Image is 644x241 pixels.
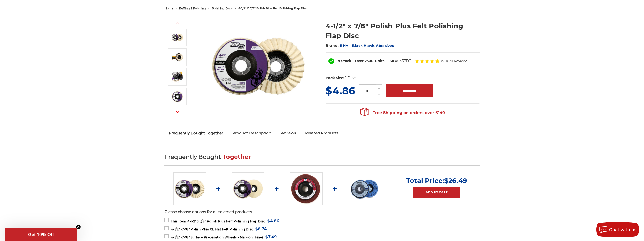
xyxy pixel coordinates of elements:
span: Chat with us [609,227,636,232]
button: Next [172,106,184,117]
span: $4.86 [267,217,279,224]
img: buffing and polishing felt flap disc [171,31,184,44]
img: BHA 4.5 inch polish plus flap disc [171,90,184,103]
dt: Pack Size: [326,75,344,81]
span: Brand: [326,43,339,48]
span: (5.0) [441,59,448,63]
button: Close teaser [76,224,81,229]
button: Previous [172,18,184,29]
span: 4-1/2" x 7/8" polish plus felt polishing flap disc [238,7,307,10]
span: Get 10% Off [28,232,54,237]
span: Frequently Bought [164,153,221,160]
span: Together [223,153,251,160]
a: buffing & polishing [179,7,206,10]
img: buffing and polishing felt flap disc [208,16,309,117]
a: Product Description [228,127,276,139]
span: Units [375,59,384,63]
span: 4-1/2" x 7/8" Polish Plus Felt Polishing Flap Disc [171,219,265,223]
span: $4.86 [326,84,355,97]
span: 4-1/2" x 7/8" Polish Plus XL Flat Felt Polishing Disc [171,227,253,231]
a: Related Products [301,127,343,139]
span: Free Shipping on orders over $149 [360,108,445,118]
a: home [164,7,173,10]
span: - Over [352,59,364,63]
a: Frequently Bought Together [164,127,228,139]
img: buffing and polishing felt flap disc [173,172,206,205]
span: In Stock [336,59,351,63]
div: Get 10% OffClose teaser [5,228,77,241]
span: 4-1/2" x 7/8" Surface Preparation Wheels - Maroon (Fine) [171,235,263,239]
a: Add to Cart [413,187,460,198]
button: Chat with us [596,222,639,237]
a: BHA - Black Hawk Abrasives [340,43,394,48]
img: angle grinder buffing flap disc [171,71,184,83]
p: Total Price: [406,177,467,185]
a: Reviews [276,127,301,139]
p: Please choose options for all selected products [164,209,480,215]
span: $8.74 [255,226,267,232]
dd: 1 Disc [345,75,356,81]
img: felt flap disc for angle grinder [171,51,184,63]
span: 2500 [365,59,374,63]
h1: 4-1/2" x 7/8" Polish Plus Felt Polishing Flap Disc [326,21,480,41]
dt: SKU: [390,58,398,64]
a: polishing discs [212,7,233,10]
strong: This Item: [171,219,187,223]
span: $7.49 [265,234,277,240]
span: $26.49 [444,177,467,185]
dd: 457F01 [400,58,412,64]
span: 20 Reviews [449,59,467,63]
